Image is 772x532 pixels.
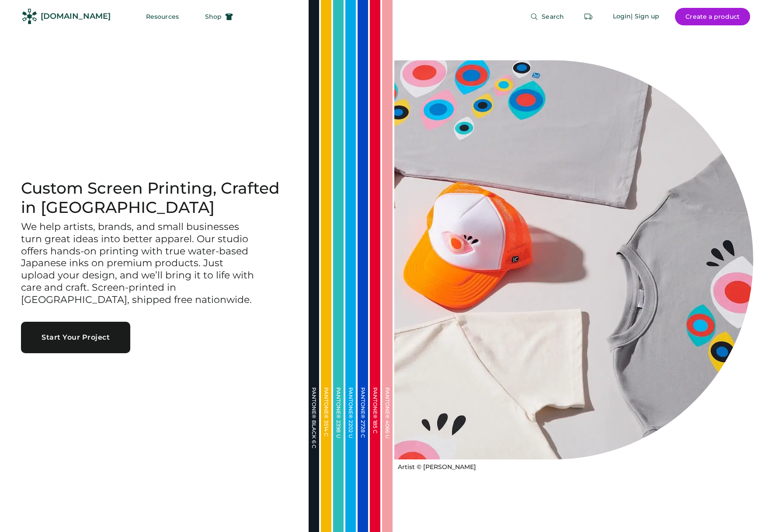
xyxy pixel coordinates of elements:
button: Create a product [675,8,750,25]
div: PANTONE® 2728 C [360,387,365,475]
div: Login [613,12,631,21]
button: Retrieve an order [580,8,597,25]
div: | Sign up [631,12,659,21]
div: PANTONE® 2398 U [336,387,341,475]
span: Search [542,14,564,20]
h3: We help artists, brands, and small businesses turn great ideas into better apparel. Our studio of... [21,221,257,306]
a: Artist © [PERSON_NAME] [394,459,476,472]
button: Resources [136,8,189,25]
div: Artist © [PERSON_NAME] [398,463,476,472]
div: [DOMAIN_NAME] [41,11,111,22]
span: Shop [205,14,222,20]
div: PANTONE® 3514 C [323,387,329,475]
h1: Custom Screen Printing, Crafted in [GEOGRAPHIC_DATA] [21,179,288,217]
button: Shop [195,8,243,25]
div: PANTONE® BLACK 6 C [311,387,316,475]
img: Rendered Logo - Screens [22,9,37,24]
button: Start Your Project [21,322,130,353]
div: PANTONE® 2202 U [348,387,353,475]
div: PANTONE® 4066 U [385,387,390,475]
button: Search [520,8,574,25]
div: PANTONE® 185 C [372,387,378,475]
